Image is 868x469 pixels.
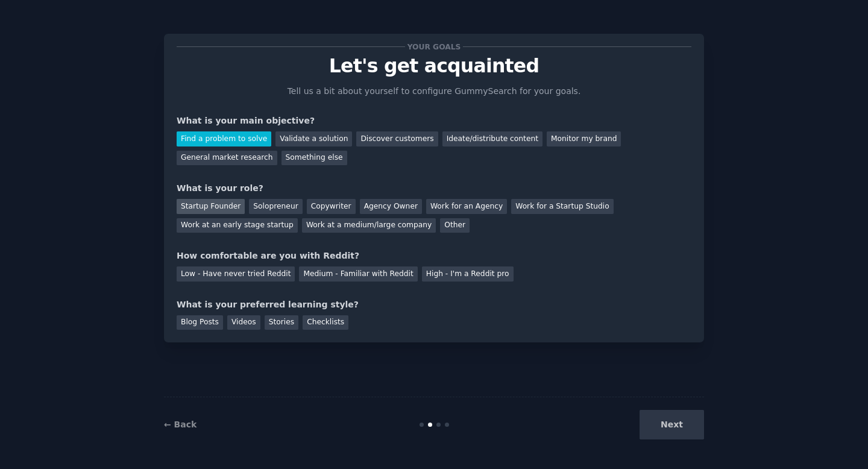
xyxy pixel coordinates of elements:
div: Copywriter [307,199,356,214]
div: Something else [281,151,347,166]
span: Your goals [405,40,463,53]
p: Let's get acquainted [177,55,691,77]
div: Monitor my brand [547,131,621,146]
div: Stories [265,315,298,330]
div: What is your role? [177,182,691,195]
div: Medium - Familiar with Reddit [299,266,417,282]
div: Ideate/distribute content [442,131,542,146]
div: Find a problem to solve [177,131,271,146]
p: Tell us a bit about yourself to configure GummySearch for your goals. [282,85,586,98]
div: Work at a medium/large company [302,218,436,233]
a: ← Back [164,420,197,429]
div: Low - Have never tried Reddit [177,266,295,282]
div: What is your preferred learning style? [177,298,691,311]
div: High - I'm a Reddit pro [422,266,514,282]
div: Agency Owner [360,199,422,214]
div: Blog Posts [177,315,223,330]
div: How comfortable are you with Reddit? [177,250,691,262]
div: Work for an Agency [426,199,507,214]
div: Solopreneur [249,199,302,214]
div: Videos [227,315,260,330]
div: Other [440,218,470,233]
div: Checklists [303,315,348,330]
div: General market research [177,151,277,166]
div: Discover customers [356,131,438,146]
div: Validate a solution [275,131,352,146]
div: Work at an early stage startup [177,218,298,233]
div: What is your main objective? [177,115,691,127]
div: Startup Founder [177,199,245,214]
div: Work for a Startup Studio [511,199,613,214]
